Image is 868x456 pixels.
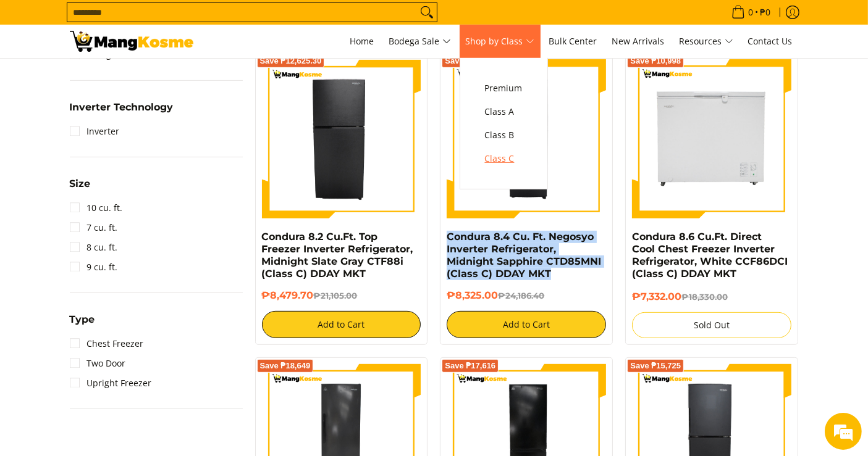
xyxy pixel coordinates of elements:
a: Premium [479,77,529,100]
span: Contact Us [748,35,793,47]
a: Inverter [70,122,120,141]
a: Shop by Class [460,25,541,58]
a: Resources [673,25,739,58]
a: Condura 8.2 Cu.Ft. Top Freezer Inverter Refrigerator, Midnight Slate Gray CTF88i (Class C) DDAY MKT [262,231,413,280]
a: 8 cu. ft. [70,238,118,257]
a: Bulk Center [543,25,604,58]
span: Save ₱10,998 [630,57,681,65]
span: New Arrivals [612,35,665,47]
span: Save ₱15,725 [630,362,681,370]
del: ₱18,330.00 [681,292,728,302]
span: Size [70,179,91,189]
summary: Open [70,102,174,122]
img: Class C Home &amp; Business Appliances: Up to 70% Off l Mang Kosme [70,31,193,52]
button: Sold Out [632,312,791,338]
span: We're online! [72,144,171,269]
a: 7 cu. ft. [70,218,118,238]
span: 0 [747,8,756,17]
a: Class B [479,123,529,147]
a: Two Door [70,354,126,373]
span: Resources [680,34,733,49]
del: ₱21,105.00 [314,291,358,301]
span: Save ₱17,616 [445,362,495,370]
summary: Open [70,179,91,198]
span: Class A [485,104,523,120]
a: Bodega Sale [383,25,457,58]
textarea: Type your message and hit 'Enter' [6,315,235,359]
span: Inverter Technology [70,102,174,112]
a: Condura 8.6 Cu.Ft. Direct Cool Chest Freezer Inverter Refrigerator, White CCF86DCI (Class C) DDAY... [632,231,788,280]
nav: Main Menu [206,25,799,58]
img: Condura 8.6 Cu.Ft. Direct Cool Chest Freezer Inverter Refrigerator, White CCF86DCI (Class C) DDAY... [632,59,791,218]
a: Upright Freezer [70,373,152,393]
div: Chat with us now [64,69,208,85]
h6: ₱7,332.00 [632,291,791,303]
span: Shop by Class [466,34,534,49]
a: Home [344,25,381,58]
img: Condura 8.2 Cu.Ft. Top Freezer Inverter Refrigerator, Midnight Slate Gray CTF88i (Class C) DDAY MKT [262,59,421,218]
span: • [728,6,775,19]
span: Bodega Sale [389,34,451,49]
a: 10 cu. ft. [70,198,123,218]
span: Class C [485,151,523,167]
h6: ₱8,325.00 [447,289,606,302]
a: Contact Us [742,25,799,58]
img: Condura 8.4 Cu. Ft. Negosyo Inverter Refrigerator, Midnight Sapphire CTD85MNI (Class C) DDAY MKT [447,59,606,218]
span: Save ₱18,649 [260,362,311,370]
summary: Open [70,315,95,334]
button: Add to Cart [262,311,421,338]
span: Home [350,35,374,47]
span: Save ₱15,861.40 [445,57,507,65]
span: Type [70,315,95,325]
div: Minimize live chat window [203,6,232,36]
button: Search [417,3,437,22]
span: ₱0 [759,8,773,17]
a: Class A [479,100,529,123]
a: Condura 8.4 Cu. Ft. Negosyo Inverter Refrigerator, Midnight Sapphire CTD85MNI (Class C) DDAY MKT [447,231,601,280]
a: 9 cu. ft. [70,257,118,277]
span: Save ₱12,625.30 [260,57,322,65]
span: Bulk Center [549,35,597,47]
button: Add to Cart [447,311,606,338]
del: ₱24,186.40 [498,291,544,301]
a: New Arrivals [606,25,671,58]
span: Class B [485,128,523,143]
a: Class C [479,147,529,170]
a: Chest Freezer [70,334,144,354]
span: Premium [485,81,523,96]
h6: ₱8,479.70 [262,289,421,302]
